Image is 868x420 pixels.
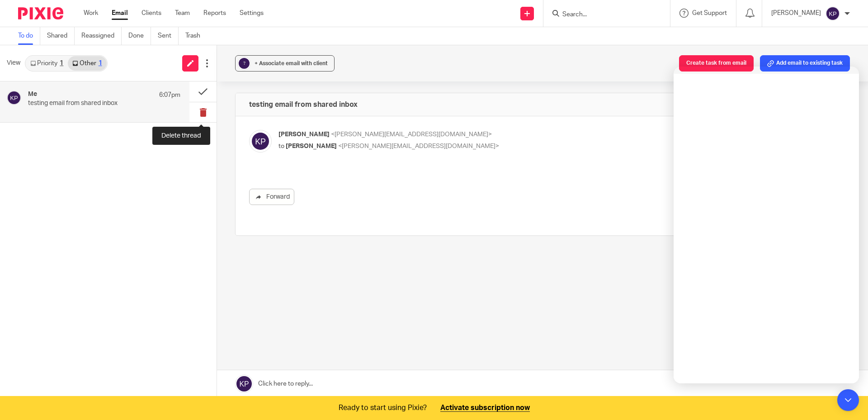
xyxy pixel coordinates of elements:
img: svg%3E [7,91,21,105]
h4: Me [28,91,37,98]
img: svg%3E [249,130,272,153]
span: [PERSON_NAME] [278,131,330,138]
a: Trash [185,27,207,45]
a: Priority1 [26,56,68,71]
a: Forward [249,189,294,205]
a: Email [112,9,128,18]
span: [PERSON_NAME] [286,143,337,149]
a: Shared [47,27,75,45]
span: <[PERSON_NAME][EMAIL_ADDRESS][DOMAIN_NAME]> [331,131,492,138]
img: svg%3E [826,6,840,21]
img: Pixie [18,7,63,19]
p: testing email from shared inbox [28,100,150,107]
div: ? [239,58,250,69]
h4: testing email from shared inbox [249,100,358,109]
a: Reassigned [81,27,122,45]
span: Get Support [692,10,727,16]
a: Other1 [68,56,106,71]
span: to [278,143,284,149]
a: Clients [142,9,161,18]
a: Team [175,9,190,18]
input: Search [561,11,643,19]
button: Add email to existing task [760,55,850,72]
a: Reports [203,9,226,18]
button: ? + Associate email with client [235,55,335,72]
span: <[PERSON_NAME][EMAIL_ADDRESS][DOMAIN_NAME]> [338,143,499,149]
p: 6:07pm [159,91,180,100]
span: View [7,58,20,68]
span: + Associate email with client [255,61,328,66]
a: Work [84,9,98,18]
p: [PERSON_NAME] [771,9,821,18]
a: To do [18,27,40,45]
div: 1 [99,60,102,67]
div: 1 [60,60,63,67]
a: Settings [240,9,264,18]
a: Done [128,27,151,45]
button: Create task from email [679,55,754,72]
a: Sent [158,27,179,45]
